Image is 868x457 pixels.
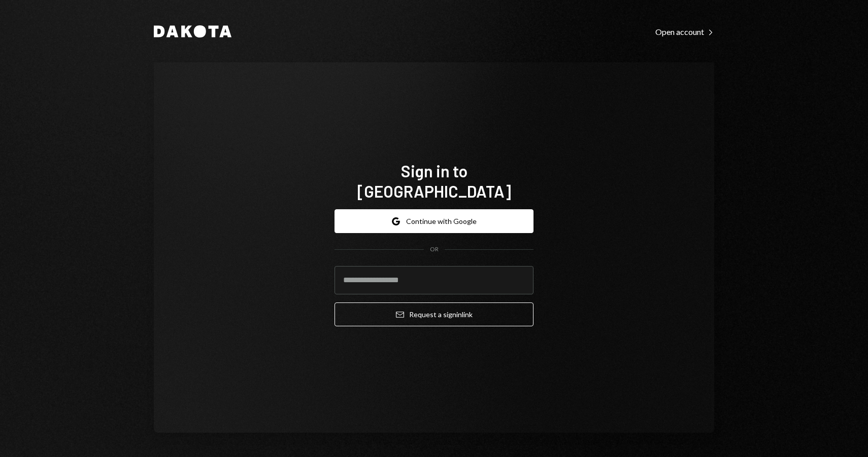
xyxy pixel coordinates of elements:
div: OR [430,245,439,254]
a: Open account [655,26,714,37]
button: Continue with Google [335,209,533,233]
div: Open account [655,27,714,37]
button: Request a signinlink [335,302,533,326]
h1: Sign in to [GEOGRAPHIC_DATA] [335,161,533,201]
